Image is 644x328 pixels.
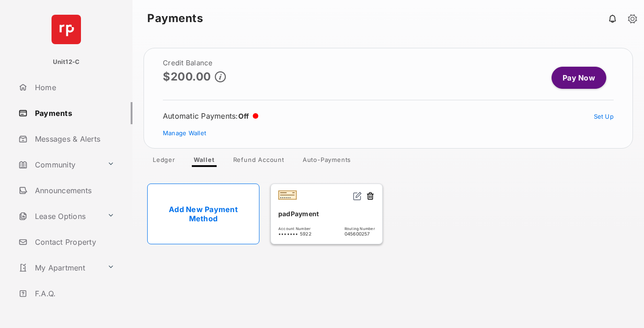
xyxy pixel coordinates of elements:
p: $200.00 [163,70,211,83]
img: svg+xml;base64,PHN2ZyB4bWxucz0iaHR0cDovL3d3dy53My5vcmcvMjAwMC9zdmciIHdpZHRoPSI2NCIgaGVpZ2h0PSI2NC... [52,15,81,44]
p: Unit12-C [53,58,80,67]
a: F.A.Q. [15,282,132,305]
span: Account Number [278,226,311,231]
a: My Apartment [15,257,103,279]
a: Add New Payment Method [147,184,259,244]
span: ••••••• 5922 [278,231,311,236]
span: Off [238,112,249,121]
a: Ledger [145,156,183,167]
a: Lease Options [15,205,103,227]
strong: Payments [147,13,203,24]
a: Wallet [186,156,222,167]
a: Manage Wallet [163,129,206,137]
span: 045600257 [345,231,375,236]
a: Announcements [15,179,132,201]
a: Community [15,154,103,176]
a: Set Up [594,113,614,120]
a: Messages & Alerts [15,128,132,150]
h2: Credit Balance [163,59,226,67]
img: svg+xml;base64,PHN2ZyB2aWV3Qm94PSIwIDAgMjQgMjQiIHdpZHRoPSIxNiIgaGVpZ2h0PSIxNiIgZmlsbD0ibm9uZSIgeG... [353,191,362,201]
a: Home [15,76,132,98]
a: Payments [15,102,132,124]
div: padPayment [278,206,375,221]
span: Routing Number [345,226,375,231]
a: Auto-Payments [295,156,358,167]
a: Contact Property [15,231,132,253]
a: Refund Account [226,156,292,167]
div: Automatic Payments : [163,111,259,121]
